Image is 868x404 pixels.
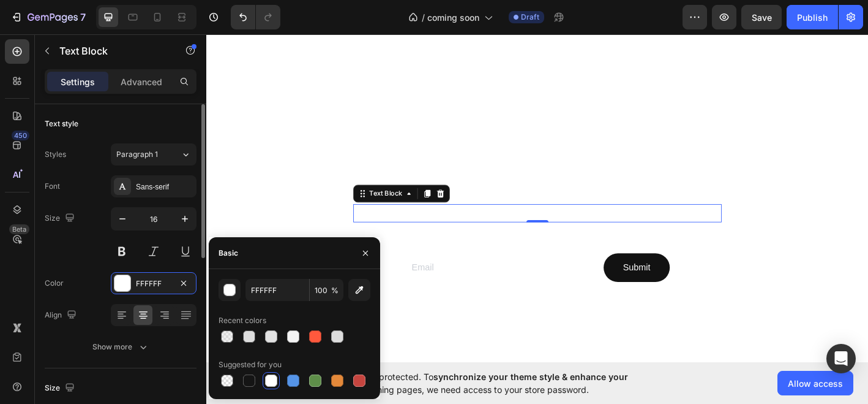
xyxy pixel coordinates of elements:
div: 450 [12,131,29,140]
div: Publish [797,11,828,24]
div: Size [45,380,77,397]
div: Open Intercom Messenger [826,344,856,373]
div: Sans-serif [136,181,193,192]
button: Publish [787,5,838,29]
span: % [331,285,339,296]
p: Advanced [121,75,162,88]
div: FFFFFF [136,278,171,289]
div: Basic [219,248,238,259]
input: Eg: FFFFFF [245,279,309,301]
div: Submit [462,253,493,270]
button: Show more [45,336,196,358]
p: 7 [80,10,86,25]
button: 7 [5,5,91,29]
button: Save [741,5,782,29]
p: Text Block [59,44,163,58]
div: Beta [9,224,29,234]
span: Your page is password protected. To when designing pages, we need access to your store password. [285,370,676,396]
div: Text style [45,118,78,129]
button: Paragraph 1 [111,143,196,166]
span: coming soon [427,11,479,24]
iframe: Design area [206,32,868,365]
input: Email [220,245,441,278]
button: Allow access [777,371,853,395]
span: Paragraph 1 [116,149,158,160]
div: Suggested for you [219,359,282,370]
div: Styles [45,149,66,160]
div: Undo/Redo [231,5,280,29]
span: Draft [521,12,539,23]
div: Align [45,307,79,324]
div: Size [45,210,77,227]
div: Show more [92,341,149,353]
p: Settings [61,75,95,88]
span: / [422,11,425,24]
button: Submit [441,245,514,278]
div: Font [45,181,60,192]
div: Color [45,278,64,289]
span: Save [752,12,772,23]
div: Recent colors [219,315,266,326]
span: synchronize your theme style & enhance your experience [285,372,628,395]
span: Allow access [788,377,843,390]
